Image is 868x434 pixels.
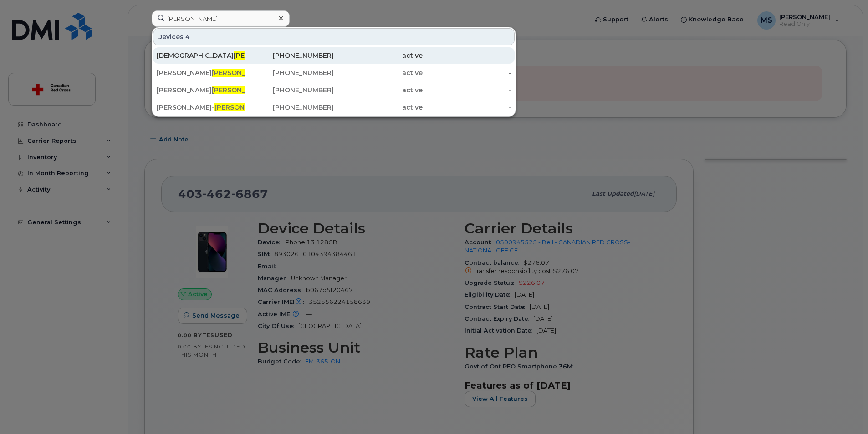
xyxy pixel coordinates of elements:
[152,10,290,27] input: Find something...
[334,68,423,77] div: active
[212,69,267,77] span: [PERSON_NAME]
[245,103,334,112] div: [PHONE_NUMBER]
[245,51,334,60] div: [PHONE_NUMBER]
[212,86,267,94] span: [PERSON_NAME]
[423,86,511,95] div: -
[423,103,511,112] div: -
[334,86,423,95] div: active
[153,82,515,98] a: [PERSON_NAME][PERSON_NAME][PHONE_NUMBER]active-
[423,51,511,60] div: -
[234,51,289,60] span: [PERSON_NAME]
[423,68,511,77] div: -
[157,103,245,112] div: [PERSON_NAME]-
[185,32,190,41] span: 4
[334,103,423,112] div: active
[153,99,515,116] a: [PERSON_NAME]-[PERSON_NAME][PHONE_NUMBER]active-
[214,103,270,111] span: [PERSON_NAME]
[245,68,334,77] div: [PHONE_NUMBER]
[245,86,334,95] div: [PHONE_NUMBER]
[153,65,515,81] a: [PERSON_NAME][PERSON_NAME]e[PHONE_NUMBER]active-
[157,51,245,60] div: [DEMOGRAPHIC_DATA] e-Mendes
[153,28,515,45] div: Devices
[153,47,515,64] a: [DEMOGRAPHIC_DATA][PERSON_NAME]e-Mendes[PHONE_NUMBER]active-
[334,51,423,60] div: active
[157,86,245,95] div: [PERSON_NAME]
[157,68,245,77] div: [PERSON_NAME] e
